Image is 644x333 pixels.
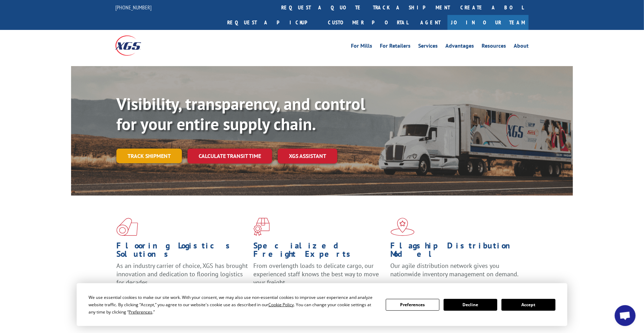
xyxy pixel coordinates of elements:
[253,262,385,293] p: From overlength loads to delicate cargo, our experienced staff knows the best way to move your fr...
[445,43,474,51] a: Advantages
[413,15,447,30] a: Agent
[386,299,439,311] button: Preferences
[115,4,152,11] a: [PHONE_NUMBER]
[351,43,372,51] a: For Mills
[116,218,138,236] img: xgs-icon-total-supply-chain-intelligence-red
[514,43,529,51] a: About
[380,43,411,51] a: For Retailers
[447,15,529,30] a: Join Our Team
[116,262,248,286] span: As an industry carrier of choice, XGS has brought innovation and dedication to flooring logistics...
[444,299,497,311] button: Decline
[253,218,270,236] img: xgs-icon-focused-on-flooring-red
[116,93,365,135] b: Visibility, transparency, and control for your entire supply chain.
[418,43,438,51] a: Services
[323,15,413,30] a: Customer Portal
[391,218,415,236] img: xgs-icon-flagship-distribution-model-red
[222,15,323,30] a: Request a pickup
[116,149,182,163] a: Track shipment
[501,299,555,311] button: Accept
[278,149,337,164] a: XGS ASSISTANT
[391,241,522,262] h1: Flagship Distribution Model
[89,294,377,316] div: We use essential cookies to make our site work. With your consent, we may also use non-essential ...
[615,305,636,326] div: Open chat
[77,283,567,326] div: Cookie Consent Prompt
[391,262,519,278] span: Our agile distribution network gives you nationwide inventory management on demand.
[482,43,506,51] a: Resources
[116,241,248,262] h1: Flooring Logistics Solutions
[187,149,272,164] a: Calculate transit time
[129,309,152,315] span: Preferences
[253,241,385,262] h1: Specialized Freight Experts
[268,302,294,308] span: Cookie Policy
